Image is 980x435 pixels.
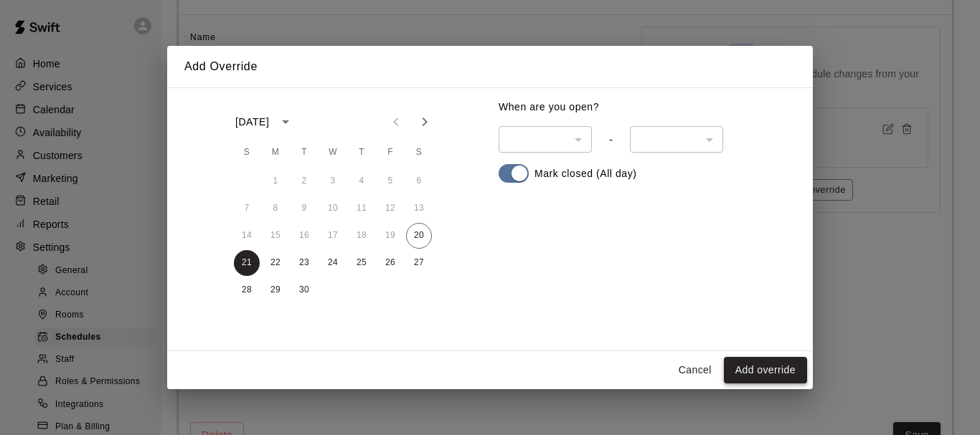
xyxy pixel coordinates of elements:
[234,277,260,303] button: 28
[406,138,432,167] span: Saturday
[234,250,260,276] button: 21
[291,138,317,167] span: Tuesday
[320,250,346,276] button: 24
[234,138,260,167] span: Sunday
[167,46,813,87] h2: Add Override
[263,138,288,167] span: Monday
[410,107,439,136] button: Next month
[235,115,269,130] div: [DATE]
[349,138,374,167] span: Thursday
[377,250,403,276] button: 26
[263,250,288,276] button: 22
[724,357,807,383] button: Add override
[377,138,403,167] span: Friday
[291,277,317,303] button: 30
[499,100,796,115] p: When are you open?
[406,223,432,249] button: 20
[273,110,298,134] button: calendar view is open, switch to year view
[263,277,288,303] button: 29
[672,357,718,383] button: Cancel
[534,166,636,181] p: Mark closed (All day)
[291,250,317,276] button: 23
[349,250,374,276] button: 25
[406,250,432,276] button: 27
[320,138,346,167] span: Wednesday
[609,133,613,146] div: -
